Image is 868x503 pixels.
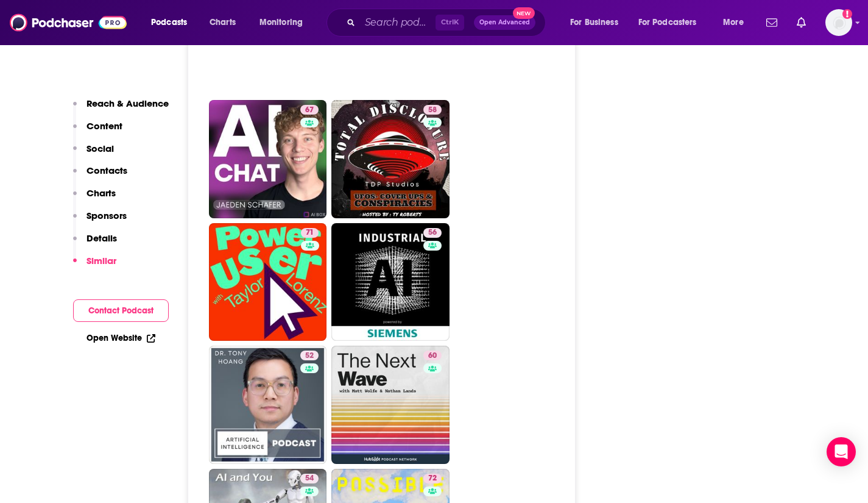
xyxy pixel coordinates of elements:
[360,13,436,32] input: Search podcasts, credits, & more...
[428,104,437,116] span: 58
[86,187,116,199] p: Charts
[331,223,450,341] a: 56
[151,14,187,31] span: Podcasts
[423,351,442,360] a: 60
[73,210,127,232] button: Sponsors
[86,232,117,244] p: Details
[562,13,633,32] button: open menu
[210,14,236,31] span: Charts
[638,14,697,31] span: For Podcasters
[300,474,319,483] a: 54
[73,165,127,187] button: Contacts
[825,9,852,36] button: Show profile menu
[570,14,618,31] span: For Business
[479,20,530,26] span: Open Advanced
[761,12,782,33] a: Show notifications dropdown
[10,11,127,34] img: Podchaser - Follow, Share and Rate Podcasts
[306,227,314,239] span: 71
[331,346,450,464] a: 60
[86,165,127,176] p: Contacts
[436,15,464,30] span: Ctrl K
[331,100,450,218] a: 58
[209,100,327,218] a: 67
[428,350,437,362] span: 60
[630,13,715,32] button: open menu
[73,98,169,120] button: Reach & Audience
[300,105,319,115] a: 67
[73,143,114,165] button: Social
[513,7,535,19] span: New
[86,120,122,132] p: Content
[715,13,759,32] button: open menu
[428,473,437,485] span: 72
[428,227,437,239] span: 56
[73,255,116,277] button: Similar
[209,346,327,464] a: 52
[305,350,314,362] span: 52
[209,223,327,341] a: 71
[86,143,114,154] p: Social
[86,333,155,343] a: Open Website
[251,13,319,32] button: open menu
[86,98,169,109] p: Reach & Audience
[827,437,856,466] div: Open Intercom Messenger
[73,187,116,210] button: Charts
[86,255,116,266] p: Similar
[73,299,169,322] button: Contact Podcast
[305,473,314,485] span: 54
[825,9,852,36] span: Logged in as bigswing
[825,9,852,36] img: User Profile
[842,9,852,19] svg: Add a profile image
[423,474,442,483] a: 72
[792,12,811,33] a: Show notifications dropdown
[474,15,535,30] button: Open AdvancedNew
[259,14,303,31] span: Monitoring
[202,13,243,32] a: Charts
[423,228,442,238] a: 56
[73,120,122,143] button: Content
[305,104,314,116] span: 67
[73,232,117,255] button: Details
[143,13,203,32] button: open menu
[86,210,127,221] p: Sponsors
[338,9,557,37] div: Search podcasts, credits, & more...
[723,14,744,31] span: More
[300,351,319,360] a: 52
[301,228,319,238] a: 71
[423,105,442,115] a: 58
